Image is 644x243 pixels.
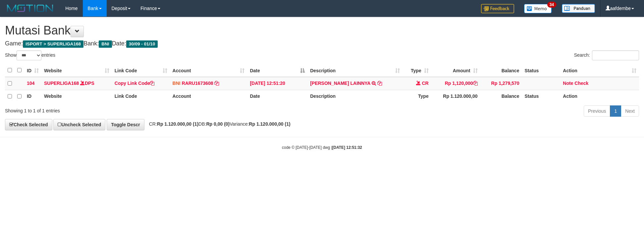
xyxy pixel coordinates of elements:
[146,121,291,127] span: CR: DB: Variance:
[41,77,112,90] td: DPS
[562,4,595,13] img: panduan.png
[5,3,55,13] img: MOTION_logo.png
[247,64,307,77] th: Date: activate to sort column descending
[126,40,158,48] span: 30/09 - 01/10
[44,81,79,86] a: SUPERLIGA168
[115,81,155,86] a: Copy Link Code
[574,50,639,60] label: Search:
[480,90,522,103] th: Balance
[5,105,263,114] div: Showing 1 to 1 of 1 entries
[431,64,480,77] th: Amount: activate to sort column ascending
[107,119,144,130] a: Toggle Descr
[621,105,639,117] a: Next
[282,145,362,150] small: code © [DATE]-[DATE] dwg |
[307,64,402,77] th: Description: activate to sort column ascending
[473,81,478,86] a: Copy Rp 1,120,000 to clipboard
[402,90,431,103] th: Type
[431,90,480,103] th: Rp 1.120.000,00
[247,90,307,103] th: Date
[5,24,639,37] h1: Mutasi Bank
[480,64,522,77] th: Balance
[206,121,230,127] strong: Rp 0,00 (0)
[431,77,480,90] td: Rp 1,120,000
[23,40,83,48] span: ISPORT > SUPERLIGA168
[247,77,307,90] td: [DATE] 12:51:20
[41,90,112,103] th: Website
[522,90,560,103] th: Status
[170,90,247,103] th: Account
[5,50,55,60] label: Show entries
[157,121,198,127] strong: Rp 1.120.000,00 (1)
[480,77,522,90] td: Rp 1,279,570
[53,119,105,130] a: Uncheck Selected
[560,90,639,103] th: Action
[592,50,639,60] input: Search:
[307,90,402,103] th: Description
[5,119,52,130] a: Check Selected
[173,81,181,86] span: BNI
[24,90,41,103] th: ID
[563,81,573,86] a: Note
[41,64,112,77] th: Website: activate to sort column ascending
[610,105,621,117] a: 1
[182,81,213,86] a: RARU1673608
[574,81,588,86] a: Check
[481,4,514,13] img: Feedback.jpg
[584,105,610,117] a: Previous
[524,4,552,13] img: Button%20Memo.svg
[402,64,431,77] th: Type: activate to sort column ascending
[522,64,560,77] th: Status
[99,40,112,48] span: BNI
[24,64,41,77] th: ID: activate to sort column ascending
[5,40,639,47] h4: Game: Bank: Date:
[310,81,370,86] a: [PERSON_NAME] LAINNYA
[17,50,41,60] select: Showentries
[249,121,290,127] strong: Rp 1.120.000,00 (1)
[377,81,382,86] a: Copy DEDE KOSWARA LAINNYA to clipboard
[422,81,428,86] span: CR
[560,64,639,77] th: Action: activate to sort column ascending
[27,81,34,86] span: 104
[547,2,556,8] span: 34
[170,64,247,77] th: Account: activate to sort column ascending
[214,81,219,86] a: Copy RARU1673608 to clipboard
[112,64,170,77] th: Link Code: activate to sort column ascending
[332,145,362,150] strong: [DATE] 12:51:32
[112,90,170,103] th: Link Code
